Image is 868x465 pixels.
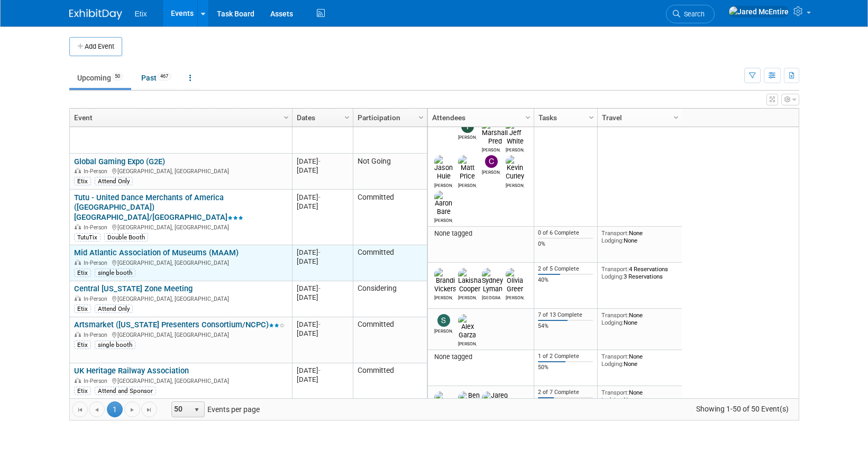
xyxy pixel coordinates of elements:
[432,229,529,238] div: None tagged
[538,311,593,319] div: 7 of 13 Complete
[74,193,243,222] a: Tutu - United Dance Merchants of America ([GEOGRAPHIC_DATA]) [GEOGRAPHIC_DATA]/[GEOGRAPHIC_DATA]
[135,10,147,18] span: Etix
[124,401,140,417] a: Go to the next page
[107,401,123,417] span: 1
[75,224,81,229] img: In-Person Event
[601,265,629,273] span: Transport:
[458,155,477,181] img: Matt Price
[297,248,348,257] div: [DATE]
[95,177,133,185] div: Attend Only
[417,113,425,122] span: Column Settings
[353,154,427,190] td: Not Going
[74,233,100,242] div: TutuTix
[458,133,477,140] div: Travis Janovich
[458,391,481,408] img: Ben Schnurr
[74,269,91,277] div: Etix
[93,406,101,414] span: Go to the previous page
[432,353,529,361] div: None tagged
[74,294,287,303] div: [GEOGRAPHIC_DATA], [GEOGRAPHIC_DATA]
[601,311,629,319] span: Transport:
[297,193,348,202] div: [DATE]
[297,375,348,384] div: [DATE]
[297,257,348,266] div: [DATE]
[74,387,91,395] div: Etix
[601,229,629,237] span: Transport:
[133,68,179,88] a: Past467
[358,109,420,127] a: Participation
[75,260,81,265] img: In-Person Event
[297,202,348,211] div: [DATE]
[601,353,629,360] span: Transport:
[458,181,477,188] div: Matt Price
[482,120,508,146] img: Marshall Pred
[353,317,427,363] td: Committed
[297,329,348,338] div: [DATE]
[434,155,453,181] img: Jason Huie
[434,216,453,223] div: Aaron Bare
[538,323,593,330] div: 54%
[482,293,500,300] div: Sydney Lyman
[666,5,715,23] a: Search
[74,305,91,313] div: Etix
[434,391,460,417] img: Bryant Chappell
[74,166,287,175] div: [GEOGRAPHIC_DATA], [GEOGRAPHIC_DATA]
[506,181,524,188] div: Kevin Curley
[415,109,427,124] a: Column Settings
[297,157,348,166] div: [DATE]
[75,378,81,383] img: In-Person Event
[538,353,593,360] div: 1 of 2 Complete
[74,320,285,329] a: Artsmarket ([US_STATE] Presenters Consortium/NCPC)
[104,233,148,242] div: Double Booth
[482,146,500,153] div: Marshall Pred
[538,229,593,237] div: 0 of 6 Complete
[75,168,81,173] img: In-Person Event
[84,378,111,384] span: In-Person
[434,293,453,300] div: Brandi Vickers
[586,109,597,124] a: Column Settings
[74,258,287,267] div: [GEOGRAPHIC_DATA], [GEOGRAPHIC_DATA]
[297,284,348,293] div: [DATE]
[84,168,111,175] span: In-Person
[69,37,122,56] button: Add Event
[84,296,111,302] span: In-Person
[434,181,453,188] div: Jason Huie
[538,364,593,371] div: 50%
[482,268,503,293] img: Sydney Lyman
[145,406,153,414] span: Go to the last page
[601,389,629,396] span: Transport:
[69,9,122,20] img: ExhibitDay
[601,273,624,280] span: Lodging:
[538,265,593,273] div: 2 of 5 Complete
[353,363,427,399] td: Committed
[74,157,165,166] a: Global Gaming Expo (G2E)
[434,327,453,334] div: scott sloyer
[601,237,624,244] span: Lodging:
[432,109,527,127] a: Attendees
[75,332,81,337] img: In-Person Event
[193,406,201,414] span: select
[482,391,508,408] img: Jared McEntire
[318,320,321,328] span: -
[72,401,88,417] a: Go to the first page
[318,366,321,374] span: -
[74,109,285,127] a: Event
[74,366,189,375] a: UK Heritage Railway Association
[297,293,348,302] div: [DATE]
[318,193,321,201] span: -
[506,120,524,146] img: Jeff White
[485,155,498,168] img: Chris Battaglino
[686,401,798,416] span: Showing 1-50 of 50 Event(s)
[506,268,524,293] img: Olivia Greer
[128,406,136,414] span: Go to the next page
[95,305,133,313] div: Attend Only
[112,73,123,81] span: 50
[353,281,427,317] td: Considering
[437,314,450,327] img: scott sloyer
[601,229,678,245] div: None None
[458,339,477,346] div: Alex Garza
[601,265,678,281] div: 4 Reservations 3 Reservations
[74,341,91,349] div: Etix
[84,224,111,231] span: In-Person
[69,68,131,88] a: Upcoming50
[587,113,596,122] span: Column Settings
